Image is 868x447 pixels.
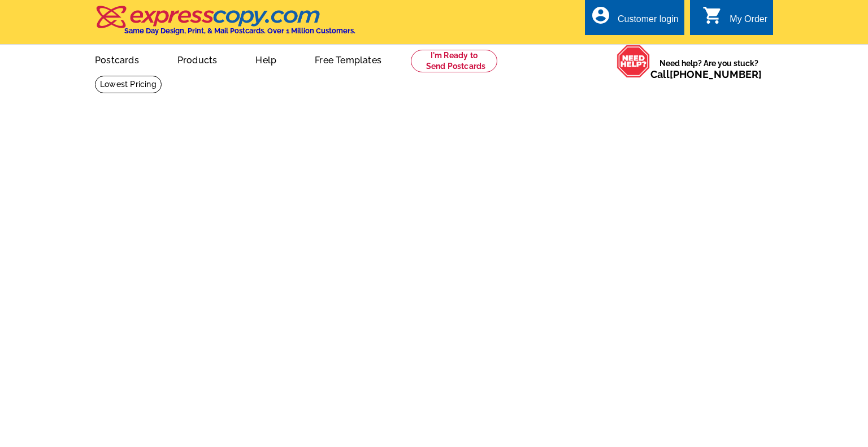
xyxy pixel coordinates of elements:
a: Same Day Design, Print, & Mail Postcards. Over 1 Million Customers. [95,14,355,35]
span: Need help? Are you stuck? [650,58,767,80]
a: account_circle Customer login [591,12,679,27]
a: [PHONE_NUMBER] [670,68,762,80]
a: Free Templates [297,46,400,72]
i: account_circle [591,5,611,25]
i: shopping_cart [702,5,723,25]
h4: Same Day Design, Print, & Mail Postcards. Over 1 Million Customers. [124,27,355,35]
span: Call [650,68,762,80]
div: My Order [730,14,767,30]
a: shopping_cart My Order [702,12,767,27]
a: Postcards [77,46,157,72]
img: help [617,45,650,78]
a: Products [159,46,236,72]
div: Customer login [618,14,679,30]
a: Help [237,46,294,72]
